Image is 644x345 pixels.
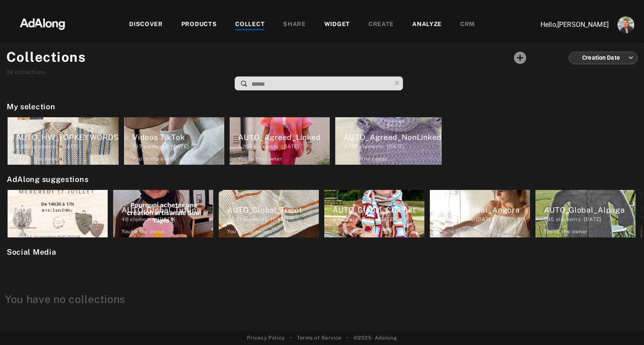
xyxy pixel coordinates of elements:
[111,187,216,240] div: AUTO_Global_Tufting46 elements ·[DATE]You're the owner
[290,334,292,342] span: •
[427,187,533,240] div: AUTO_Global_Angora118 elements ·[DATE]You're the owner
[16,144,32,150] span: 8,008
[347,334,349,342] span: •
[525,20,609,30] p: Hello, [PERSON_NAME]
[227,216,319,223] div: elements · [DATE]
[617,16,634,33] img: ACg8ocLjEk1irI4XXb49MzUGwa4F_C3PpCyg-3CPbiuLEZrYEA=s96-c
[438,216,530,223] div: elements · [DATE]
[122,204,213,216] div: AUTO_Global_Tufting
[544,216,636,223] div: elements · [DATE]
[344,155,388,163] div: You're the owner
[16,216,22,222] span: 51
[238,144,252,150] span: 1,203
[533,187,638,240] div: AUTO_Global_Alpaga235 elements ·[DATE]You're the owner
[324,20,350,30] div: WIDGET
[238,155,282,163] div: You're the owner
[333,228,377,235] div: You're the owner
[344,132,442,143] div: AUTO_Agreed_NonLinked
[216,187,321,240] div: AUTO_Global_Tricot2,531 elements ·[DATE]You're the owner
[7,101,641,112] h2: My selection
[7,246,641,258] h2: Social Media
[16,216,108,223] div: elements · [DATE]
[181,20,217,30] div: PRODUCTS
[6,69,13,75] span: 32
[133,144,142,150] span: 197
[16,143,119,150] div: elements · [DATE]
[333,216,424,223] div: elements · [DATE]
[544,204,636,216] div: AUTO_Global_Alpaga
[238,143,330,150] div: elements · [DATE]
[368,20,394,30] div: CREATE
[5,11,80,36] img: 63233d7d88ed69de3c212112c67096b6.png
[544,228,588,235] div: You're the owner
[602,305,644,345] iframe: Chat Widget
[6,68,86,76] div: collections
[344,144,358,150] span: 3,177
[615,14,636,35] button: Account settings
[297,334,342,342] a: Terms of Service
[460,20,475,30] div: CRM
[322,187,427,240] div: AUTO_Global_Crochet4,663 elements ·[DATE]You're the owner
[133,143,224,150] div: elements · [DATE]
[129,20,163,30] div: DISCOVER
[235,20,265,30] div: COLLECT
[16,132,119,143] div: AUTO_HW_TOPKEYWORDS
[122,216,213,223] div: elements · [DATE]
[333,204,424,216] div: AUTO_Global_Crochet
[576,47,633,69] div: Creation Date
[7,174,641,185] h2: AdAlong suggestions
[133,155,177,163] div: You're the owner
[344,143,442,150] div: elements · [DATE]
[438,228,482,235] div: You're the owner
[6,47,86,67] h1: Collections
[122,228,166,235] div: You're the owner
[227,228,271,235] div: You're the owner
[412,20,442,30] div: ANALYZE
[16,228,60,235] div: You're the owner
[16,204,108,216] div: AUTO_Global_Macrame
[283,20,306,30] div: SHARE
[544,216,554,222] span: 235
[247,334,285,342] a: Privacy Policy
[438,216,447,222] span: 118
[16,155,60,163] div: You're the owner
[122,216,128,222] span: 46
[227,115,332,167] div: AUTO_Agreed_Linked1,203 elements ·[DATE]You're the owner
[438,204,530,216] div: AUTO_Global_Angora
[5,115,121,167] div: AUTO_HW_TOPKEYWORDS8,008 elements ·[DATE]You're the owner
[227,216,242,222] span: 2,531
[133,132,224,143] div: Videos TikTok
[5,187,110,240] div: AUTO_Global_Macrame51 elements ·[DATE]You're the owner
[354,334,397,342] span: © 2025 - Adalong
[333,115,444,167] div: AUTO_Agreed_NonLinked3,177 elements ·[DATE]You're the owner
[122,115,227,167] div: Videos TikTok197 elements ·[DATE]You're the owner
[238,132,330,143] div: AUTO_Agreed_Linked
[227,204,319,216] div: AUTO_Global_Tricot
[509,47,531,68] button: Add a collecton
[333,216,348,222] span: 4,663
